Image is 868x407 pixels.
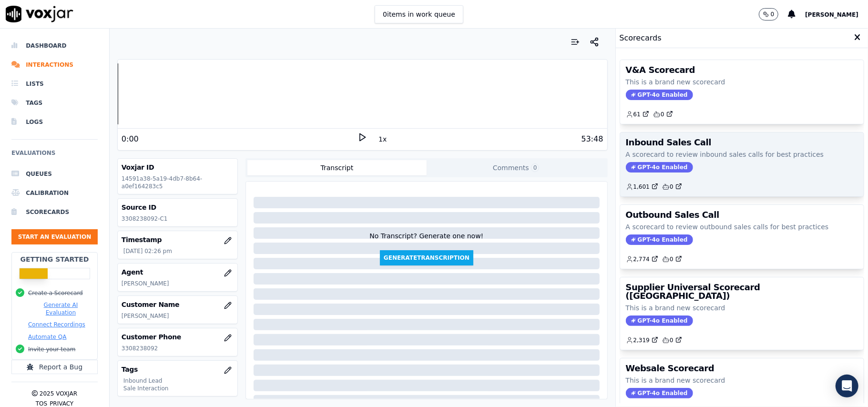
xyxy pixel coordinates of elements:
[805,9,868,20] button: [PERSON_NAME]
[626,364,858,373] h3: Websale Scorecard
[626,255,658,263] a: 2,774
[626,211,858,219] h3: Outbound Sales Call
[771,10,775,18] p: 0
[626,255,662,263] button: 2,774
[28,346,75,353] button: Invite your team
[626,234,693,245] span: GPT-4o Enabled
[531,163,540,172] span: 0
[28,321,85,328] button: Connect Recordings
[616,29,868,48] div: Scorecards
[28,333,66,341] button: Automate QA
[122,133,139,145] div: 0:00
[626,162,693,173] span: GPT-4o Enabled
[11,93,98,112] a: Tags
[626,283,858,300] h3: Supplier Universal Scorecard ([GEOGRAPHIC_DATA])
[122,365,234,374] h3: Tags
[653,111,673,118] a: 0
[662,255,682,263] a: 0
[11,112,98,132] a: Logs
[122,345,234,352] p: 3308238092
[581,133,603,145] div: 53:48
[626,336,658,344] a: 2,319
[11,55,98,74] a: Interactions
[626,183,658,191] a: 1,601
[427,160,606,175] button: Comments
[122,280,234,287] p: [PERSON_NAME]
[122,163,234,172] h3: Voxjar ID
[11,147,98,164] h6: Evaluations
[122,267,234,277] h3: Agent
[375,5,463,23] button: 0items in work queue
[626,138,858,147] h3: Inbound Sales Call
[626,66,858,74] h3: V&A Scorecard
[11,183,98,203] a: Calibration
[626,315,693,326] span: GPT-4o Enabled
[759,8,788,20] button: 0
[11,360,98,374] button: Report a Bug
[759,8,779,20] button: 0
[20,254,89,264] h2: Getting Started
[380,250,473,265] button: GenerateTranscription
[122,300,234,309] h3: Customer Name
[626,111,653,118] button: 61
[122,332,234,342] h3: Customer Phone
[40,390,77,397] p: 2025 Voxjar
[28,289,83,297] button: Create a Scorecard
[122,312,234,320] p: [PERSON_NAME]
[123,385,234,392] p: Sale Interaction
[122,215,234,223] p: 3308238092-C1
[626,111,649,118] a: 61
[123,377,234,385] p: Inbound Lead
[369,231,483,250] div: No Transcript? Generate one now!
[626,336,662,344] button: 2,319
[11,203,98,222] a: Scorecards
[377,132,388,146] button: 1x
[123,247,234,255] p: [DATE] 02:26 pm
[626,303,858,313] p: This is a brand new scorecard
[662,183,682,191] a: 0
[11,229,98,244] button: Start an Evaluation
[11,164,98,183] a: Queues
[626,90,693,100] span: GPT-4o Enabled
[122,235,234,244] h3: Timestamp
[11,74,98,93] a: Lists
[805,11,858,18] span: [PERSON_NAME]
[247,160,427,175] button: Transcript
[28,301,93,316] button: Generate AI Evaluation
[626,77,858,87] p: This is a brand new scorecard
[626,222,858,232] p: A scorecard to review outbound sales calls for best practices
[662,336,682,344] a: 0
[626,388,693,398] span: GPT-4o Enabled
[836,375,858,397] div: Open Intercom Messenger
[626,150,858,159] p: A scorecard to review inbound sales calls for best practices
[122,203,234,212] h3: Source ID
[11,36,98,55] a: Dashboard
[626,183,662,191] button: 1,601
[6,6,73,22] img: voxjar logo
[626,376,858,385] p: This is a brand new scorecard
[122,175,234,190] p: 14591a38-5a19-4db7-8b64-a0ef164283c5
